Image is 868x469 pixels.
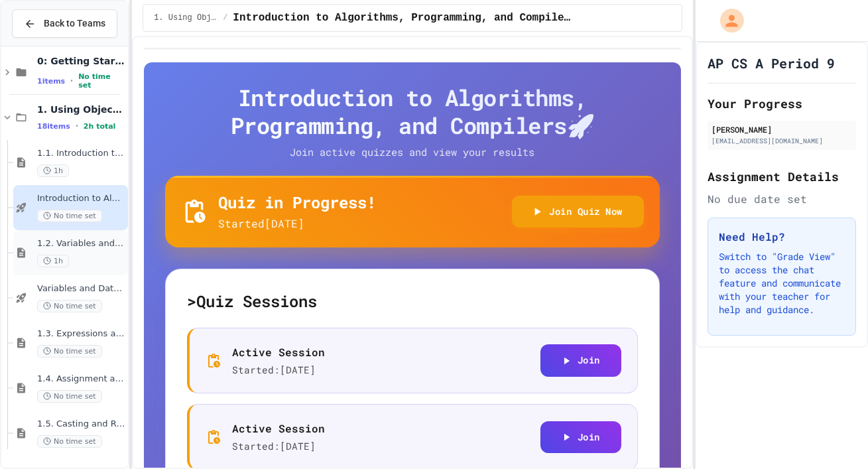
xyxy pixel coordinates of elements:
p: Active Session [232,421,325,436]
div: No due date set [708,191,856,207]
h2: Assignment Details [708,167,856,186]
button: Join [540,344,621,377]
span: No time set [37,345,102,358]
span: 1.4. Assignment and Input [37,373,125,385]
span: 1. Using Objects and Methods [154,13,217,23]
span: 2h total [84,122,116,131]
span: • [76,121,78,131]
button: Join [540,421,621,454]
span: No time set [78,72,125,90]
h4: Introduction to Algorithms, Programming, and Compilers 🚀 [165,84,660,139]
span: 1.3. Expressions and Output [New] [37,328,125,340]
p: Join active quizzes and view your results [263,145,562,160]
h1: AP CS A Period 9 [708,54,835,72]
div: [EMAIL_ADDRESS][DOMAIN_NAME] [712,136,852,146]
span: No time set [37,300,102,312]
span: • [70,76,73,86]
span: Variables and Data Types - Quiz [37,283,125,295]
span: No time set [37,390,102,403]
span: 1.2. Variables and Data Types [37,238,125,249]
span: 0: Getting Started [37,55,125,67]
h2: Your Progress [708,94,856,113]
span: 1.1. Introduction to Algorithms, Programming, and Compilers [37,148,125,159]
p: Active Session [232,344,325,360]
h5: > Quiz Sessions [187,291,638,312]
button: Join Quiz Now [512,196,644,228]
div: My Account [706,5,747,36]
span: No time set [37,210,102,222]
p: Started: [DATE] [232,363,325,377]
span: 18 items [37,122,70,131]
span: / [223,13,227,23]
h5: Quiz in Progress! [218,192,376,213]
p: Started [DATE] [218,216,376,232]
span: 1 items [37,77,65,86]
span: Back to Teams [44,17,105,31]
span: 1.5. Casting and Ranges of Values [37,419,125,430]
p: Switch to "Grade View" to access the chat feature and communicate with your teacher for help and ... [719,250,845,316]
span: Introduction to Algorithms, Programming, and Compilers [233,10,572,26]
span: No time set [37,435,102,448]
span: Introduction to Algorithms, Programming, and Compilers [37,193,125,204]
button: Back to Teams [12,9,117,38]
span: 1h [37,165,69,177]
h3: Need Help? [719,229,845,245]
span: 1. Using Objects and Methods [37,103,125,115]
p: Started: [DATE] [232,439,325,454]
div: [PERSON_NAME] [712,123,852,135]
span: 1h [37,255,69,267]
